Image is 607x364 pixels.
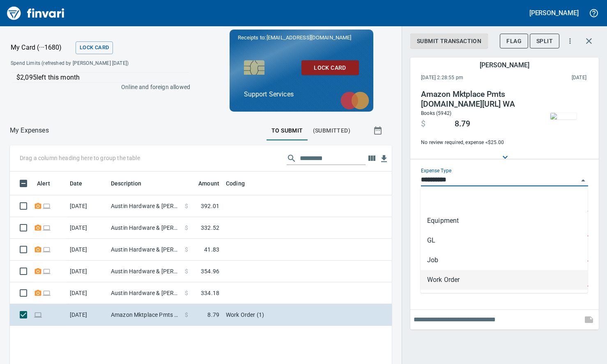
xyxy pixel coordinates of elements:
span: $ [185,267,188,275]
span: $ [185,245,188,254]
img: mastercard.svg [336,87,373,114]
span: No review required, expense < $25.00 [421,139,533,147]
span: Spend Limits (refreshed by [PERSON_NAME] [DATE]) [11,60,159,68]
span: This records your note into the expense [579,310,599,330]
td: [DATE] [67,195,108,217]
button: [PERSON_NAME] [527,7,581,19]
li: Work Order [421,270,588,290]
button: Lock Card [301,60,359,76]
p: Support Services [244,89,359,99]
button: Show transactions within a particular date range [366,121,392,140]
span: Receipt Required [34,225,42,230]
button: Flag [500,34,528,49]
h5: [PERSON_NAME] [529,9,579,17]
button: Close transaction [579,31,599,51]
span: 332.52 [201,224,219,232]
td: [DATE] [67,217,108,239]
span: (Submitted) [313,126,350,136]
span: Books (5942) [421,110,451,116]
span: Date [70,179,83,188]
td: [DATE] [67,304,108,326]
span: Online transaction [34,312,42,317]
span: Flag [506,36,522,46]
span: Coding [226,179,255,188]
button: Submit Transaction [410,34,488,49]
span: 8.79 [455,119,470,129]
button: Lock Card [76,41,113,54]
span: Description [111,179,152,188]
td: Work Order (1) [223,304,428,326]
p: My Expenses [10,126,49,135]
button: Close [577,175,589,186]
li: Job [421,250,588,270]
p: Receipts to: [238,34,365,42]
span: 392.01 [201,202,219,210]
td: Austin Hardware & [PERSON_NAME] Summit [GEOGRAPHIC_DATA] [108,261,182,282]
span: Alert [37,179,50,188]
span: $ [185,289,188,297]
span: Online transaction [42,247,51,252]
li: Equipment [421,211,588,231]
span: Lock Card [308,63,352,73]
h4: Amazon Mktplace Pmts [DOMAIN_NAME][URL] WA [421,89,533,109]
span: 354.96 [201,267,219,275]
img: receipts%2Ftapani%2F2025-09-24%2F9mFQdhIF8zLowLGbDphOVZksN8b2__BykjgLxNdxcIhea1Jaib.jpg [550,113,577,119]
p: $2,095 left this month [16,73,189,82]
span: Online transaction [42,203,51,208]
span: Receipt Required [34,290,42,295]
span: Online transaction [42,268,51,274]
span: Coding [226,179,245,188]
p: Online and foreign allowed [4,83,190,91]
span: $ [421,119,425,129]
button: More [561,32,579,50]
span: Description [111,179,142,188]
td: Austin Hardware & [PERSON_NAME] Summit [GEOGRAPHIC_DATA] [108,282,182,304]
span: $ [185,202,188,210]
span: Lock Card [80,43,109,53]
span: Online transaction [42,225,51,230]
td: [DATE] [67,239,108,261]
td: Austin Hardware & [PERSON_NAME] Summit [GEOGRAPHIC_DATA] [108,239,182,261]
span: 41.83 [204,245,219,254]
span: Receipt Required [34,247,42,252]
span: Online transaction [42,290,51,295]
span: Receipt Required [34,203,42,208]
span: Split [536,36,553,46]
td: [DATE] [67,282,108,304]
p: Drag a column heading here to group the table [20,154,140,162]
button: Split [530,34,559,49]
span: 8.79 [207,311,219,319]
span: Amount [198,179,219,188]
td: Austin Hardware & [PERSON_NAME] Summit [GEOGRAPHIC_DATA] [108,195,182,217]
span: Submit Transaction [417,36,481,46]
span: Date [70,179,93,188]
td: Amazon Mktplace Pmts [DOMAIN_NAME][URL] WA [108,304,182,326]
span: Receipt Required [34,268,42,274]
span: 334.18 [201,289,219,297]
span: Amount [188,179,219,188]
td: Austin Hardware & [PERSON_NAME] Summit [GEOGRAPHIC_DATA] [108,217,182,239]
label: Expense Type [421,169,451,174]
img: Finvari [5,3,67,23]
h5: [PERSON_NAME] [480,61,529,69]
span: $ [185,224,188,232]
button: Choose columns to display [366,152,378,165]
nav: breadcrumb [10,126,49,135]
span: [DATE] 2:28:55 pm [421,74,517,82]
td: [DATE] [67,261,108,282]
p: My Card (···1680) [11,43,72,53]
span: Alert [37,179,61,188]
span: This charge was settled by the merchant and appears on the 2025/09/20 statement. [517,74,586,82]
li: GL [421,231,588,250]
span: [EMAIL_ADDRESS][DOMAIN_NAME] [266,34,352,41]
span: $ [185,311,188,319]
span: To Submit [271,126,303,136]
